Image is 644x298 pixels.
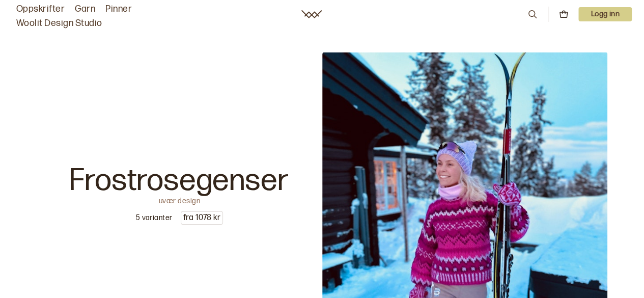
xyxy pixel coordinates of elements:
[578,7,632,21] p: Logg inn
[16,16,102,31] a: Woolit Design Studio
[135,213,172,223] p: 5 varianter
[159,196,200,203] p: uvær design
[75,2,95,16] a: Garn
[16,2,65,16] a: Oppskrifter
[181,212,222,224] p: fra 1078 kr
[70,166,289,196] p: Frostrosegenser
[105,2,132,16] a: Pinner
[301,10,322,18] a: Woolit
[578,7,632,21] button: User dropdown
